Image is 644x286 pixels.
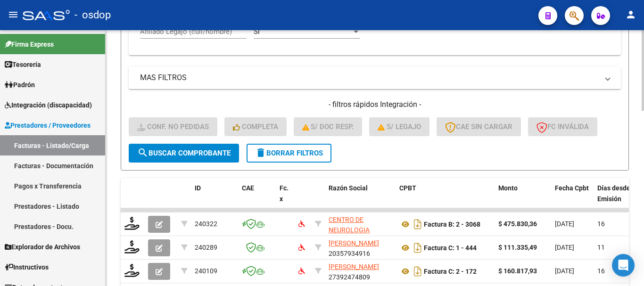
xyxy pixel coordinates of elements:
[498,184,518,192] span: Monto
[329,184,368,192] span: Razón Social
[255,149,323,157] span: Borrar Filtros
[140,73,598,83] mat-panel-title: MAS FILTROS
[498,267,537,275] strong: $ 160.817,93
[233,123,278,131] span: Completa
[129,117,217,136] button: Conf. no pedidas
[254,27,260,36] span: Si
[597,184,630,203] span: Días desde Emisión
[5,120,91,131] span: Prestadores / Proveedores
[555,244,574,251] span: [DATE]
[551,178,594,220] datatable-header-cell: Fecha Cpbt
[195,184,201,192] span: ID
[396,178,495,220] datatable-header-cell: CPBT
[424,268,477,275] strong: Factura C: 2 - 172
[445,123,512,131] span: CAE SIN CARGAR
[276,178,295,220] datatable-header-cell: Fc. x
[399,184,416,192] span: CPBT
[424,221,480,228] strong: Factura B: 2 - 3068
[5,262,49,272] span: Instructivos
[594,178,636,220] datatable-header-cell: Días desde Emisión
[412,264,424,279] i: Descargar documento
[437,117,521,136] button: CAE SIN CARGAR
[191,178,238,220] datatable-header-cell: ID
[329,263,379,270] span: [PERSON_NAME]
[74,5,111,25] span: - osdop
[280,184,289,203] span: Fc. x
[329,214,392,234] div: 33714782709
[302,123,354,131] span: S/ Doc Resp.
[137,147,149,158] mat-icon: search
[255,147,266,158] mat-icon: delete
[195,267,217,275] span: 240109
[242,184,254,192] span: CAE
[369,117,429,136] button: S/ legajo
[8,9,19,20] mat-icon: menu
[195,244,217,251] span: 240289
[424,244,477,252] strong: Factura C: 1 - 444
[137,123,209,131] span: Conf. no pedidas
[329,261,392,281] div: 27392474809
[597,220,605,228] span: 16
[625,9,636,20] mat-icon: person
[555,184,589,192] span: Fecha Cpbt
[528,117,597,136] button: FC Inválida
[329,216,375,245] span: CENTRO DE NEUROLOGIA ROSARIO S.R.L.
[195,220,217,228] span: 240322
[247,144,331,163] button: Borrar Filtros
[597,267,605,275] span: 16
[597,244,605,251] span: 11
[5,100,92,110] span: Integración (discapacidad)
[5,80,35,90] span: Padrón
[129,66,621,89] mat-expansion-panel-header: MAS FILTROS
[5,242,80,252] span: Explorador de Archivos
[498,220,537,228] strong: $ 475.830,36
[5,39,54,49] span: Firma Express
[378,123,421,131] span: S/ legajo
[5,59,41,70] span: Tesorería
[238,178,276,220] datatable-header-cell: CAE
[325,178,396,220] datatable-header-cell: Razón Social
[537,123,589,131] span: FC Inválida
[329,239,379,247] span: [PERSON_NAME]
[294,117,363,136] button: S/ Doc Resp.
[129,144,239,163] button: Buscar Comprobante
[137,149,231,157] span: Buscar Comprobante
[555,267,574,275] span: [DATE]
[412,217,424,232] i: Descargar documento
[224,117,287,136] button: Completa
[412,240,424,255] i: Descargar documento
[329,238,392,258] div: 20357934916
[495,178,551,220] datatable-header-cell: Monto
[555,220,574,228] span: [DATE]
[498,244,537,251] strong: $ 111.335,49
[129,99,621,110] h4: - filtros rápidos Integración -
[612,254,635,277] div: Open Intercom Messenger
